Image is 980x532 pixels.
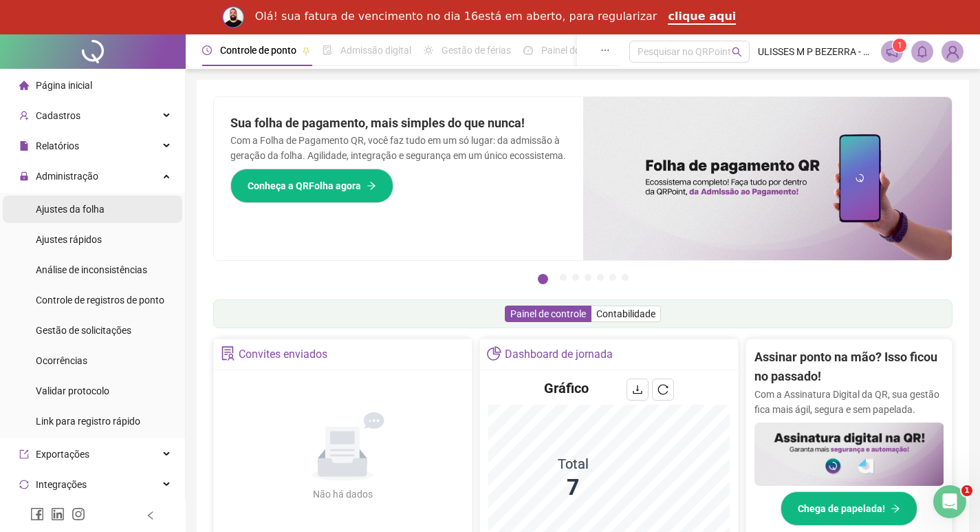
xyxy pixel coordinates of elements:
span: facebook [30,507,44,521]
button: Conheça a QRFolha agora [230,169,393,203]
span: user-add [19,111,29,120]
div: Não há dados [279,487,406,502]
span: Ocorrências [36,355,87,366]
sup: 1 [893,39,906,52]
span: instagram [72,507,85,521]
span: Exportações [36,449,89,460]
h2: Assinar ponto na mão? Isso ficou no passado! [754,348,944,387]
span: 1 [897,41,902,50]
span: arrow-right [367,181,376,191]
button: 6 [609,274,616,281]
p: Com a Assinatura Digital da QR, sua gestão fica mais ágil, segura e sem papelada. [754,387,944,417]
span: 1 [961,485,972,496]
span: pie-chart [487,346,501,361]
button: Chega de papelada! [781,491,917,526]
span: Validar protocolo [36,385,109,396]
span: left [146,511,155,520]
span: Integrações [36,479,87,490]
span: Painel de controle [510,308,586,319]
span: Relatórios [36,140,79,151]
img: banner%2F8d14a306-6205-4263-8e5b-06e9a85ad873.png [583,97,952,260]
div: Convites enviados [239,343,327,366]
span: ellipsis [600,45,610,55]
span: Conheça a QRFolha agora [248,178,361,193]
span: Controle de ponto [220,45,296,56]
span: Ajustes rápidos [36,234,102,245]
span: Chega de papelada! [798,501,885,516]
button: 7 [622,274,629,281]
span: Gestão de férias [442,45,511,56]
a: clique aqui [668,10,736,25]
span: sync [19,480,29,489]
span: reload [657,384,668,395]
button: 1 [538,274,548,284]
span: Gestão de solicitações [36,325,131,336]
button: 2 [560,274,567,281]
span: lock [19,171,29,181]
span: bell [916,45,928,58]
div: Olá! sua fatura de vencimento no dia 16está em aberto, para regularizar [255,10,657,23]
span: solution [221,346,235,361]
span: arrow-right [891,504,900,513]
span: export [19,449,29,459]
span: dashboard [523,45,533,55]
h4: Gráfico [544,379,589,398]
button: ellipsis [589,34,621,66]
span: notification [886,45,898,58]
img: Profile image for Rodolfo [222,6,244,28]
span: Link para registro rápido [36,416,140,427]
button: 3 [572,274,579,281]
span: Contabilidade [596,308,655,319]
span: Página inicial [36,80,92,91]
h2: Sua folha de pagamento, mais simples do que nunca! [230,114,567,133]
span: sun [424,45,433,55]
span: Controle de registros de ponto [36,295,164,306]
span: ULISSES M P BEZERRA - MEGA RASTREAMENTO [758,44,873,59]
img: banner%2F02c71560-61a6-44d4-94b9-c8ab97240462.png [754,423,944,486]
span: clock-circle [202,45,212,55]
span: file-done [323,45,332,55]
p: Com a Folha de Pagamento QR, você faz tudo em um só lugar: da admissão à geração da folha. Agilid... [230,133,567,163]
span: pushpin [302,47,310,55]
button: 4 [585,274,591,281]
span: linkedin [51,507,65,521]
span: file [19,141,29,151]
span: download [632,384,643,395]
span: home [19,81,29,90]
button: 5 [597,274,604,281]
span: Admissão digital [340,45,411,56]
span: Análise de inconsistências [36,264,147,275]
span: Ajustes da folha [36,204,105,215]
span: Administração [36,171,98,182]
div: Dashboard de jornada [505,343,613,366]
span: Cadastros [36,110,80,121]
span: search [732,47,742,57]
iframe: Intercom live chat [933,485,966,518]
img: 36651 [942,41,963,62]
span: Painel do DP [541,45,595,56]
